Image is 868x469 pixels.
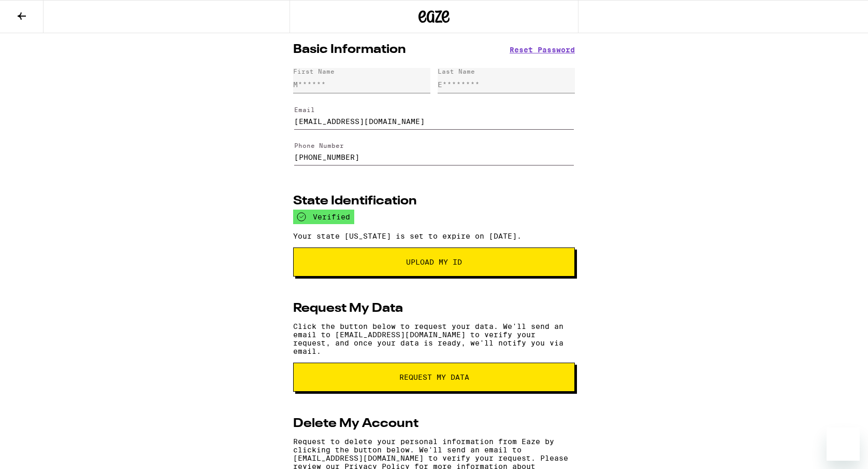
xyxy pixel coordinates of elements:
label: Email [294,106,315,113]
p: Click the button below to request your data. We'll send an email to [EMAIL_ADDRESS][DOMAIN_NAME] ... [293,322,575,355]
h2: Request My Data [293,302,403,315]
p: Your state [US_STATE] is set to expire on [DATE]. [293,232,575,240]
button: request my data [293,363,575,392]
form: Edit Phone Number [293,133,575,170]
span: Upload My ID [406,258,462,266]
button: Upload My ID [293,247,575,277]
h2: Basic Information [293,44,406,56]
div: Last Name [438,68,475,75]
form: Edit Email Address [293,97,575,133]
h2: State Identification [293,195,417,208]
div: verified [293,210,354,224]
h2: Delete My Account [293,418,418,430]
button: Reset Password [510,46,575,53]
label: Phone Number [294,142,344,149]
div: First Name [293,68,335,75]
iframe: Button to launch messaging window [827,427,860,461]
span: request my data [399,374,469,381]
